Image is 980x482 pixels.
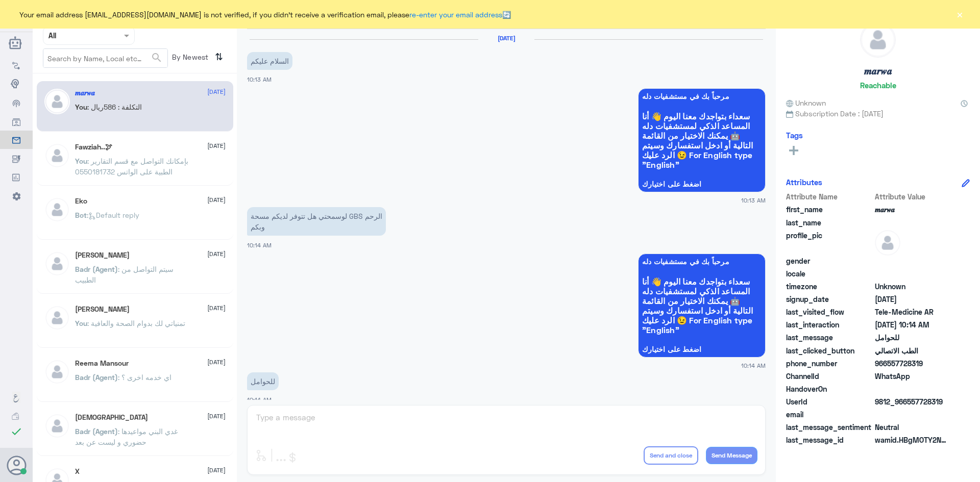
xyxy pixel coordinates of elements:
span: profile_pic [786,230,873,253]
img: defaultAdmin.png [44,197,70,222]
span: Bot [75,211,87,219]
span: last_clicked_button [786,345,873,356]
span: : اي خدمه اخرى ؟ [118,373,171,382]
span: : تمنياتي لك بدوام الصحة والعافية [87,319,185,327]
span: 10:14 AM [247,396,272,403]
span: locale [786,268,873,279]
h5: Mohammed ALRASHED [75,305,130,314]
span: [DATE] [207,87,226,96]
span: مرحباً بك في مستشفيات دله [642,258,762,266]
span: null [875,268,949,279]
h5: 𝒎𝒂𝒓𝒘𝒂 [75,89,95,97]
img: defaultAdmin.png [44,305,70,331]
span: [DATE] [207,303,226,313]
i: ⇅ [215,48,223,65]
span: 10:13 AM [247,76,272,83]
span: للحوامل [875,332,949,343]
span: 0 [875,422,949,433]
input: Search by Name, Local etc… [43,49,167,67]
span: [DATE] [207,249,226,259]
span: اضغط على اختيارك [642,180,762,188]
img: defaultAdmin.png [44,413,70,439]
span: first_name [786,204,873,215]
span: [DATE] [207,358,226,367]
h5: Eko [75,197,87,206]
span: Attribute Value [875,191,949,202]
span: wamid.HBgMOTY2NTU3NzI4MzE5FQIAEhgUM0E5RTVFNEQyREI4NEEyRjZEN0MA [875,435,949,445]
span: last_message_id [786,435,873,445]
span: You [75,319,87,327]
span: timezone [786,281,873,292]
span: Attribute Name [786,191,873,202]
span: : سيتم التواصل من الطبيب [75,265,174,284]
span: Tele-Medicine AR [875,307,949,317]
span: [DATE] [207,195,226,205]
span: last_interaction [786,319,873,330]
h6: Attributes [786,177,822,187]
span: By Newest [168,48,211,69]
span: [DATE] [207,141,226,150]
span: HandoverOn [786,384,873,394]
p: 2/9/2025, 10:14 AM [247,207,386,236]
span: last_visited_flow [786,307,873,317]
span: 2025-09-02T07:13:55.844Z [875,294,949,305]
button: Avatar [7,455,26,475]
h5: Anas [75,251,130,260]
span: [DATE] [207,412,226,421]
a: re-enter your email address [409,10,502,19]
span: null [875,384,949,394]
span: Your email address [EMAIL_ADDRESS][DOMAIN_NAME] is not verified, if you didn't receive a verifica... [19,9,511,20]
span: last_name [786,217,873,228]
span: Badr (Agent) [75,373,118,382]
span: last_message_sentiment [786,422,873,433]
h6: Reachable [860,81,896,90]
span: سعداء بتواجدك معنا اليوم 👋 أنا المساعد الذكي لمستشفيات دله 🤖 يمكنك الاختيار من القائمة التالية أو... [642,276,762,335]
span: اضغط على اختيارك [642,345,762,353]
span: 966557728319 [875,358,949,369]
h6: Tags [786,131,803,140]
p: 2/9/2025, 10:14 AM [247,372,279,390]
span: gender [786,256,873,266]
span: Unknown [786,97,826,108]
span: Badr (Agent) [75,427,118,436]
span: phone_number [786,358,873,369]
h5: Reema Mansour [75,359,129,368]
span: 10:14 AM [741,361,766,370]
span: 9812_966557728319 [875,396,949,407]
span: last_message [786,332,873,343]
span: email [786,409,873,420]
span: signup_date [786,294,873,305]
span: : غدي البني مواعيدها حضوري و ليست عن بعد [75,427,178,446]
h5: X [75,467,80,476]
button: Send and close [644,446,698,465]
span: search [151,52,163,64]
img: defaultAdmin.png [44,89,70,114]
span: [DATE] [207,466,226,475]
span: 10:14 AM [247,242,272,248]
span: : بإمكانك التواصل مع قسم التقارير الطبية على الواتس 0550181732 [75,157,188,176]
span: 2 [875,371,949,382]
img: defaultAdmin.png [861,22,895,57]
span: ChannelId [786,371,873,382]
span: : Default reply [87,211,139,219]
button: × [954,9,965,19]
img: defaultAdmin.png [44,359,70,385]
span: مرحباً بك في مستشفيات دله [642,92,762,100]
span: الطب الاتصالي [875,345,949,356]
h5: Fawziah..🕊 [75,143,112,151]
span: Subscription Date : [DATE] [786,108,970,119]
span: : التكلفة : 586ريال [87,103,142,111]
span: Unknown [875,281,949,292]
i: check [10,425,22,438]
span: 10:13 AM [741,196,766,205]
span: You [75,103,87,111]
span: You [75,157,87,165]
span: 𝒎𝒂𝒓𝒘𝒂 [875,204,949,215]
button: search [151,49,163,66]
span: 2025-09-02T07:14:46.427Z [875,319,949,330]
span: Badr (Agent) [75,265,118,273]
h6: [DATE] [478,35,534,42]
h5: 𝒎𝒂𝒓𝒘𝒂 [864,65,892,77]
span: null [875,256,949,266]
img: defaultAdmin.png [875,230,900,256]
